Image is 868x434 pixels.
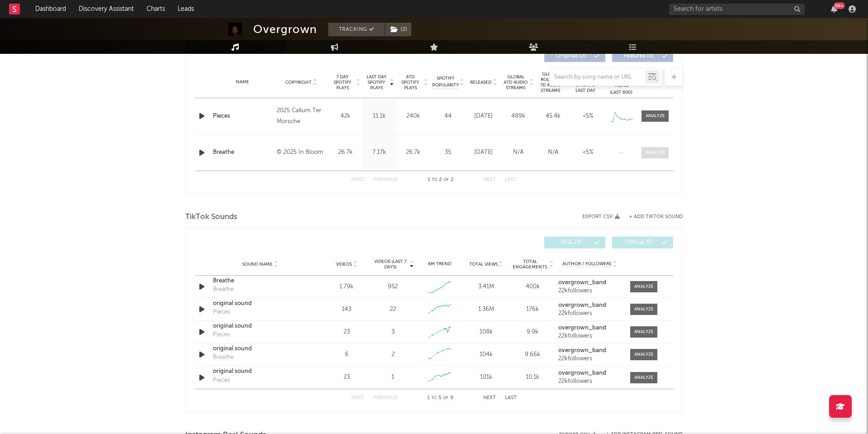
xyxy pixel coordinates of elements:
[538,112,568,121] div: 45.4k
[277,105,326,127] div: 2025 Callum Ter Morsche
[469,262,498,267] span: Total Views
[550,240,592,245] span: UGC ( 9 )
[398,148,428,157] div: 26.7k
[503,112,533,121] div: 489k
[834,2,845,9] div: 99 +
[336,262,352,267] span: Videos
[431,396,437,400] span: to
[465,350,507,359] div: 104k
[213,148,272,157] a: Breathe
[512,305,554,314] div: 176k
[432,112,464,121] div: 44
[558,348,606,353] strong: overgrown_band
[558,288,621,294] div: 22k followers
[185,212,237,223] span: TikTok Sounds
[253,23,317,36] div: Overgrown
[325,350,368,359] div: 6
[538,148,568,157] div: N/A
[550,53,592,59] span: Originals ( 2 )
[558,370,621,377] a: overgrown_band
[558,280,621,286] a: overgrown_band
[505,177,517,182] button: Last
[558,378,621,385] div: 22k followers
[443,178,449,182] span: of
[277,147,326,158] div: © 2025 In Bloom
[558,325,621,331] a: overgrown_band
[503,148,533,157] div: N/A
[465,305,507,314] div: 1.36M
[465,282,507,291] div: 3.41M
[213,322,307,331] div: original sound
[620,215,683,219] button: + Add TikTok Sound
[213,299,307,308] a: original sound
[612,237,673,248] button: Official(0)
[385,23,411,36] button: (2)
[468,148,499,157] div: [DATE]
[325,328,368,337] div: 23
[213,285,234,294] div: Breathe
[629,215,683,219] button: + Add TikTok Sound
[373,177,397,182] button: Previous
[392,350,395,359] div: 2
[483,396,496,401] button: Next
[213,112,272,121] a: Pieces
[372,259,409,270] span: Videos (last 7 days)
[618,240,660,245] span: Official ( 0 )
[544,237,605,248] button: UGC(9)
[512,259,548,270] span: Total Engagements
[558,348,621,354] a: overgrown_band
[415,393,465,404] div: 1 5 9
[669,4,805,15] input: Search for artists
[398,112,428,121] div: 240k
[443,396,448,400] span: of
[505,396,517,401] button: Last
[618,53,660,59] span: Features ( 0 )
[465,328,507,337] div: 108k
[612,50,673,62] button: Features(0)
[392,373,394,382] div: 1
[213,367,307,376] a: original sound
[512,282,554,291] div: 400k
[351,396,364,401] button: First
[351,177,364,182] button: First
[558,356,621,362] div: 22k followers
[242,262,273,267] span: Sound Name
[550,74,645,81] input: Search by song name or URL
[831,5,837,13] button: 99+
[512,328,554,337] div: 9.9k
[388,282,398,291] div: 952
[558,310,621,317] div: 22k followers
[512,373,554,382] div: 10.1k
[558,333,621,339] div: 22k followers
[213,344,307,353] a: original sound
[432,178,437,182] span: to
[364,112,394,121] div: 11.1k
[213,330,230,339] div: Pieces
[432,148,464,157] div: 35
[392,328,395,337] div: 3
[213,376,230,385] div: Pieces
[465,373,507,382] div: 101k
[390,305,396,314] div: 22
[415,175,465,186] div: 1 2 2
[558,302,621,309] a: overgrown_band
[582,214,620,219] button: Export CSV
[325,282,368,291] div: 1.79k
[558,370,606,376] strong: overgrown_band
[325,373,368,382] div: 23
[573,148,603,157] div: <5%
[512,350,554,359] div: 9.66k
[373,396,397,401] button: Previous
[330,112,360,121] div: 42k
[325,305,368,314] div: 143
[364,148,394,157] div: 7.17k
[562,261,611,267] span: Author / Followers
[213,277,307,286] a: Breathe
[544,50,605,62] button: Originals(2)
